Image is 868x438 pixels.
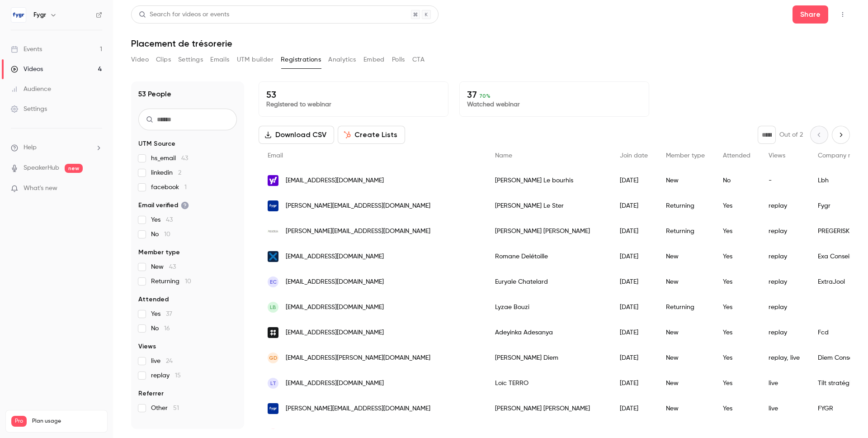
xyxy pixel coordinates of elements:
[818,152,865,159] span: Company name
[131,38,850,49] h1: Placement de trésorerie
[138,248,180,257] span: Member type
[11,65,43,74] div: Videos
[181,155,188,162] span: 43
[657,219,714,244] div: Returning
[166,358,173,364] span: 24
[286,303,384,312] span: [EMAIL_ADDRESS][DOMAIN_NAME]
[151,215,173,224] span: Yes
[611,345,657,371] div: [DATE]
[166,311,172,317] span: 37
[138,201,189,210] span: Email verified
[467,100,642,109] p: Watched webinar
[286,353,430,363] span: [EMAIL_ADDRESS][PERSON_NAME][DOMAIN_NAME]
[759,396,809,421] div: live
[328,52,356,67] button: Analytics
[138,139,175,148] span: UTM Source
[467,89,642,100] p: 37
[486,219,611,244] div: [PERSON_NAME] [PERSON_NAME]
[486,193,611,219] div: [PERSON_NAME] Le Ster
[151,309,172,319] span: Yes
[412,52,425,67] button: CTA
[759,269,809,295] div: replay
[486,320,611,345] div: Adeyinka Adesanya
[714,219,759,244] div: Yes
[268,327,278,338] img: memo.bank
[259,126,334,144] button: Download CSV
[65,164,83,173] span: new
[151,324,170,333] span: No
[486,371,611,396] div: Loïc TERRO
[151,183,187,192] span: facebook
[270,278,277,286] span: EC
[281,52,321,67] button: Registrations
[286,176,384,186] span: [EMAIL_ADDRESS][DOMAIN_NAME]
[286,252,384,262] span: [EMAIL_ADDRESS][DOMAIN_NAME]
[611,396,657,421] div: [DATE]
[138,89,171,100] h1: 53 People
[657,295,714,320] div: Returning
[184,184,187,190] span: 1
[286,201,430,211] span: [PERSON_NAME][EMAIL_ADDRESS][DOMAIN_NAME]
[286,277,384,287] span: [EMAIL_ADDRESS][DOMAIN_NAME]
[210,52,229,67] button: Emails
[611,168,657,193] div: [DATE]
[759,244,809,269] div: replay
[173,405,179,411] span: 51
[151,262,176,271] span: New
[286,404,430,414] span: [PERSON_NAME][EMAIL_ADDRESS][DOMAIN_NAME]
[166,217,173,223] span: 43
[131,52,149,67] button: Video
[486,396,611,421] div: [PERSON_NAME] [PERSON_NAME]
[286,379,384,388] span: [EMAIL_ADDRESS][DOMAIN_NAME]
[266,89,441,100] p: 53
[138,342,156,351] span: Views
[793,5,828,24] button: Share
[268,226,278,237] img: pregerisk.com
[286,227,430,236] span: [PERSON_NAME][EMAIL_ADDRESS][DOMAIN_NAME]
[151,230,170,239] span: No
[611,320,657,345] div: [DATE]
[151,357,173,366] span: live
[835,7,850,22] button: Top Bar Actions
[286,328,384,338] span: [EMAIL_ADDRESS][DOMAIN_NAME]
[495,152,512,159] span: Name
[138,139,237,413] section: facet-groups
[24,163,59,173] a: SpeakerHub
[151,168,181,177] span: linkedin
[486,168,611,193] div: [PERSON_NAME] Le bourhis
[268,251,278,262] img: exaco.fr
[759,320,809,345] div: replay
[156,52,171,67] button: Clips
[657,269,714,295] div: New
[11,416,27,427] span: Pro
[11,105,47,114] div: Settings
[138,295,169,304] span: Attended
[714,371,759,396] div: Yes
[11,143,102,152] li: help-dropdown-opener
[169,264,176,270] span: 43
[151,404,179,413] span: Other
[11,85,51,94] div: Audience
[657,168,714,193] div: New
[657,320,714,345] div: New
[714,396,759,421] div: Yes
[151,371,181,380] span: replay
[611,371,657,396] div: [DATE]
[269,354,278,362] span: GD
[268,175,278,186] img: yahoo.fr
[479,93,491,99] span: 70 %
[32,418,102,425] span: Plan usage
[11,45,42,54] div: Events
[268,403,278,414] img: fygr.io
[657,345,714,371] div: New
[33,10,46,19] h6: Fygr
[266,100,441,109] p: Registered to webinar
[611,269,657,295] div: [DATE]
[268,152,283,159] span: Email
[24,143,37,152] span: Help
[723,152,750,159] span: Attended
[486,269,611,295] div: Euryale Chatelard
[611,244,657,269] div: [DATE]
[178,170,181,176] span: 2
[714,168,759,193] div: No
